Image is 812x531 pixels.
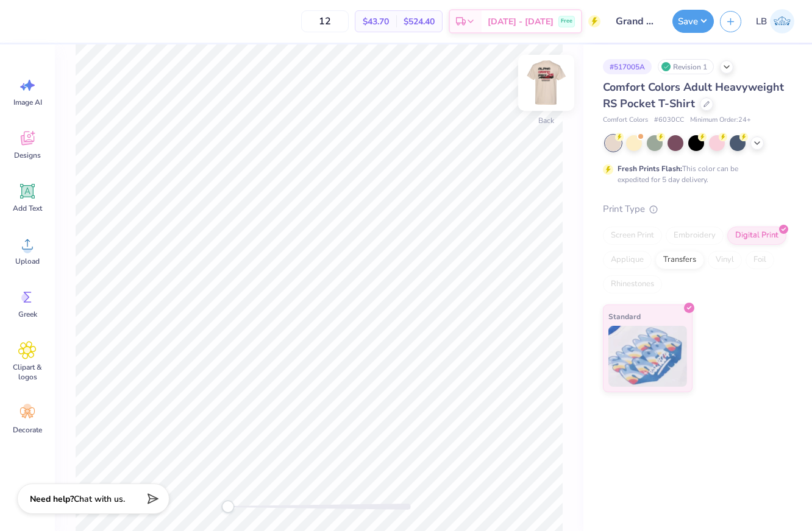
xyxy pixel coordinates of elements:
[13,203,42,213] span: Add Text
[404,15,435,28] span: $524.40
[746,251,774,269] div: Foil
[15,256,40,266] span: Upload
[222,501,234,513] div: Accessibility label
[13,425,42,435] span: Decorate
[603,80,784,111] span: Comfort Colors Adult Heavyweight RS Pocket T-Shirt
[603,275,662,294] div: Rhinestones
[756,15,767,29] span: LB
[363,15,389,28] span: $43.70
[522,58,571,107] img: Back
[301,10,349,32] input: – –
[13,97,42,107] span: Image AI
[603,202,788,216] div: Print Type
[672,10,714,33] button: Save
[603,251,652,269] div: Applique
[30,493,74,505] strong: Need help?
[603,115,648,125] span: Comfort Colors
[618,163,767,185] div: This color can be expedited for 5 day delivery.
[708,251,742,269] div: Vinyl
[603,59,652,74] div: # 517005A
[618,164,682,174] strong: Fresh Prints Flash:
[666,227,724,245] div: Embroidery
[690,115,751,125] span: Minimum Order: 24 +
[7,362,48,382] span: Clipart & logos
[655,251,704,269] div: Transfers
[750,9,800,33] a: LB
[14,150,41,160] span: Designs
[603,227,662,245] div: Screen Print
[74,493,125,505] span: Chat with us.
[607,9,666,33] input: Untitled Design
[18,309,37,319] span: Greek
[561,17,572,26] span: Free
[654,115,684,125] span: # 6030CC
[770,9,794,33] img: Laken Brown
[538,115,554,126] div: Back
[608,310,641,323] span: Standard
[658,59,714,74] div: Revision 1
[608,326,687,387] img: Standard
[488,15,554,28] span: [DATE] - [DATE]
[727,227,786,245] div: Digital Print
